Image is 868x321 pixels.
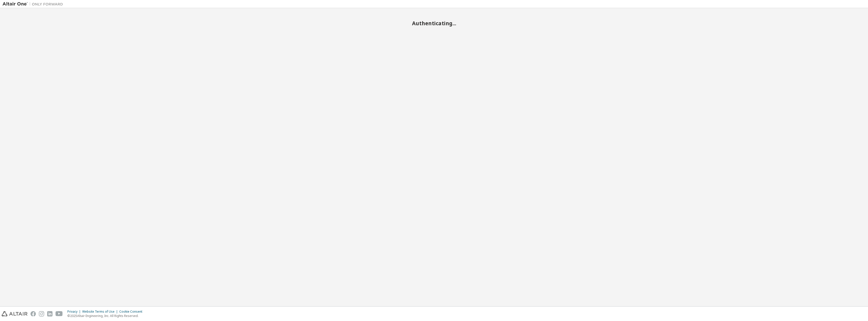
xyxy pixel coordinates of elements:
[67,310,82,314] div: Privacy
[47,311,52,316] img: linkedin.svg
[82,310,119,314] div: Website Terms of Use
[31,311,36,316] img: facebook.svg
[56,311,63,316] img: youtube.svg
[39,311,44,316] img: instagram.svg
[3,20,865,27] h2: Authenticating...
[119,310,145,314] div: Cookie Consent
[67,314,145,318] p: © 2025 Altair Engineering, Inc. All Rights Reserved.
[3,2,66,7] img: Altair One
[2,311,28,316] img: altair_logo.svg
